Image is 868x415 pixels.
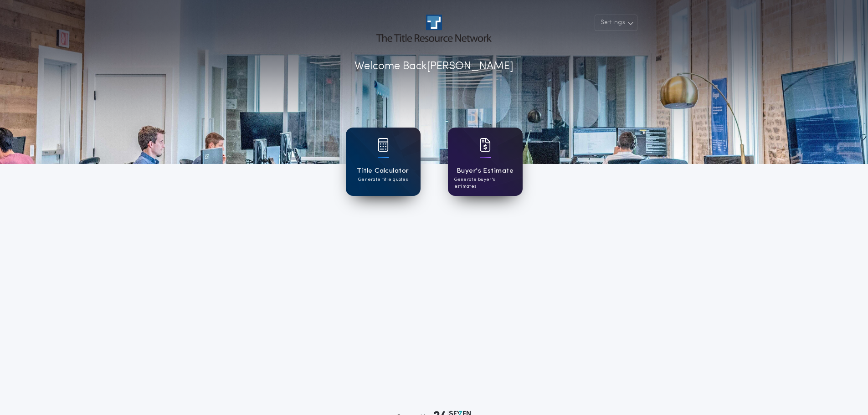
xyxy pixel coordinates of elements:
button: Settings [595,15,637,31]
p: Generate buyer's estimates [454,176,516,190]
img: card icon [378,138,389,152]
p: Generate title quotes [358,176,408,183]
img: account-logo [376,15,491,42]
a: card iconTitle CalculatorGenerate title quotes [346,128,421,196]
h1: Title Calculator [357,166,409,176]
img: card icon [480,138,491,152]
h1: Buyer's Estimate [457,166,514,176]
p: Welcome Back [PERSON_NAME] [354,58,514,75]
a: card iconBuyer's EstimateGenerate buyer's estimates [448,128,523,196]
